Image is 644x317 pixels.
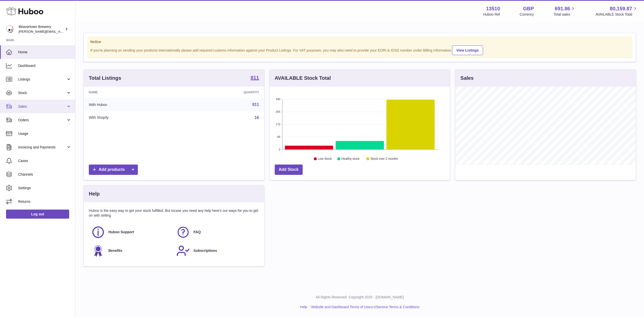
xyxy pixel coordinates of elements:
span: Settings [18,186,71,190]
h3: AVAILABLE Stock Total [275,75,331,82]
div: If you're planning on sending your products internationally please add required customs informati... [90,45,629,55]
a: Add products [89,165,138,175]
span: FAQ [193,230,201,234]
p: All Rights Reserved. Copyright 2025 - [DOMAIN_NAME] [79,295,640,300]
text: Low Stock [318,157,332,161]
span: Benefits [108,248,122,253]
div: Huboo Ref [483,12,500,17]
a: Add Stock [275,165,303,175]
span: Dashboard [18,63,71,68]
span: Listings [18,77,66,82]
span: Stock [18,91,66,95]
a: 16 [255,115,259,120]
th: Name [84,87,181,98]
a: 691.86 Total sales [553,5,576,17]
td: With Shopify [84,111,181,124]
text: 0 [279,148,280,151]
a: View Listings [452,46,483,55]
a: FAQ [176,225,256,239]
a: Help [300,305,307,309]
a: Website and Dashboard Terms of Use [311,305,370,309]
span: 80,159.87 [610,5,632,12]
text: 255 [276,110,280,113]
p: Huboo is the easy way to get your stock fulfilled. But incase you need any help here's our ways f... [89,208,259,218]
div: Currency [520,12,534,17]
span: Huboo Support [108,230,134,234]
td: With Huboo [84,98,181,111]
a: 811 [252,102,259,107]
text: 170 [276,123,280,126]
text: 340 [276,98,280,101]
strong: 13510 [486,5,500,12]
span: Total sales [553,12,576,17]
span: Usage [18,131,71,136]
a: Log out [6,210,69,219]
div: Beavertown Brewery [19,24,64,34]
span: [PERSON_NAME][EMAIL_ADDRESS][PERSON_NAME][DOMAIN_NAME] [19,29,128,33]
a: 811 [251,75,259,81]
img: Matthew.McCormack@beavertownbrewery.co.uk [6,25,14,33]
span: Channels [18,172,71,177]
span: 691.86 [555,5,570,12]
span: Subscriptions [193,248,217,253]
a: 80,159.87 AVAILABLE Stock Total [595,5,638,17]
a: Huboo Support [91,225,171,239]
a: Service Terms & Conditions [376,305,420,309]
span: Invoicing and Payments [18,145,66,150]
span: Sales [18,104,66,109]
strong: Notice [90,39,629,44]
h3: Total Listings [89,75,121,82]
span: Home [18,50,71,55]
h3: Sales [460,75,473,82]
strong: 811 [251,75,259,80]
text: Stock over 2 months [371,157,398,161]
span: Returns [18,199,71,204]
span: Cases [18,158,71,163]
strong: GBP [523,5,534,12]
h3: Help [89,190,100,197]
li: and [309,305,419,309]
span: AVAILABLE Stock Total [595,12,638,17]
a: Benefits [91,244,171,258]
text: Healthy stock [341,157,360,161]
th: Quantity [181,87,264,98]
a: Subscriptions [176,244,256,258]
text: 85 [277,135,280,138]
span: Orders [18,118,66,123]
